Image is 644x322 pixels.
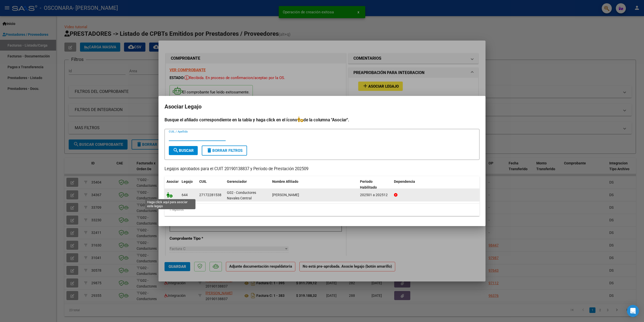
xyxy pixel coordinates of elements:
div: 27172281538 [199,192,221,198]
datatable-header-cell: Legajo [180,176,197,193]
p: Legajos aprobados para el CUIT 20190138837 y Período de Prestación 202509 [165,166,479,172]
button: Buscar [169,146,198,155]
span: Dependencia [394,180,415,184]
span: Gerenciador [227,180,247,184]
span: VERON MARTA BEATRIZ [272,193,299,197]
span: Legajo [182,180,193,184]
span: G02 - Conductores Navales Central [227,191,256,200]
div: 202501 a 202512 [360,192,390,198]
span: 644 [182,193,188,197]
datatable-header-cell: Asociar [165,176,180,193]
span: Borrar Filtros [206,148,243,153]
span: Asociar [167,180,179,184]
h2: Asociar Legajo [165,102,479,112]
span: Nombre Afiliado [272,180,298,184]
button: Borrar Filtros [202,146,247,156]
datatable-header-cell: Gerenciador [225,176,270,193]
datatable-header-cell: CUIL [197,176,225,193]
h4: Busque el afiliado correspondiente en la tabla y haga click en el ícono de la columna "Asociar". [165,117,479,123]
div: Open Intercom Messenger [627,305,639,317]
span: CUIL [199,180,207,184]
mat-icon: search [173,147,179,153]
div: 1 registros [165,203,479,216]
span: Buscar [173,148,194,153]
datatable-header-cell: Periodo Habilitado [358,176,392,193]
datatable-header-cell: Dependencia [392,176,480,193]
mat-icon: delete [206,147,212,153]
span: Periodo Habilitado [360,180,377,189]
datatable-header-cell: Nombre Afiliado [270,176,358,193]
